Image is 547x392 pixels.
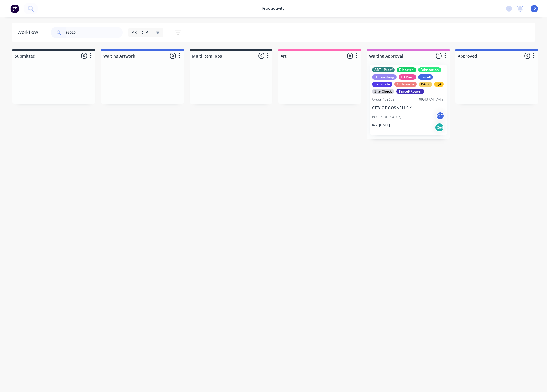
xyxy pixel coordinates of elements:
div: Del [435,123,444,132]
p: CITY OF GOSNELLS * [372,106,445,110]
div: FB Finishing [372,74,397,80]
input: Search for orders... [66,27,123,38]
div: Texcel/Router [396,89,424,94]
div: Workflow [17,29,41,36]
div: Laminate [372,82,392,87]
div: FB Print [399,74,416,80]
div: Order #98625 [372,97,395,102]
div: Outsource [394,82,417,87]
div: Install [418,74,433,80]
span: JD [532,6,536,11]
div: Dispatch [397,67,416,72]
div: ART - Proof [372,67,395,72]
div: PACK [419,82,432,87]
img: Factory [10,4,19,13]
div: productivity [260,4,287,13]
div: QA [434,82,444,87]
p: PO #PO (P194103) [372,114,401,120]
div: 09:40 AM [DATE] [419,97,445,102]
div: ART - ProofDispatchFabricationFB FinishingFB PrintInstallLaminateOutsourcePACKQASite CheckTexcel/... [370,65,447,135]
span: ART DEPT [132,29,150,35]
div: GD [436,112,445,120]
p: Req. [DATE] [372,123,390,128]
div: Site Check [372,89,394,94]
div: Fabrication [418,67,441,72]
